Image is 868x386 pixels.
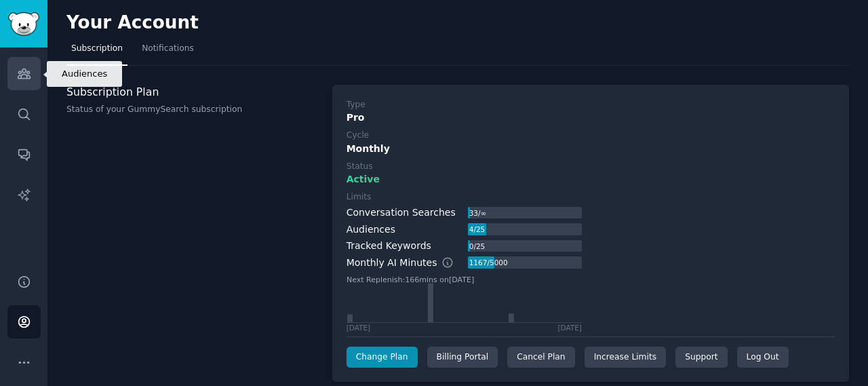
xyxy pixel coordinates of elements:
[347,191,372,204] div: Limits
[347,99,366,111] div: Type
[557,323,582,332] div: [DATE]
[468,240,486,252] div: 0 / 25
[66,85,318,99] h3: Subscription Plan
[347,275,474,284] text: Next Replenish: 166 mins on [DATE]
[347,172,380,187] span: Active
[66,38,127,66] a: Subscription
[8,12,39,36] img: GummySearch logo
[142,43,194,55] span: Notifications
[347,256,468,270] div: Monthly AI Minutes
[347,111,835,125] div: Pro
[585,347,667,368] a: Increase Limits
[347,223,395,237] div: Audiences
[347,206,456,220] div: Conversation Searches
[427,347,498,368] div: Billing Portal
[675,347,727,368] a: Support
[468,207,488,219] div: 33 / ∞
[507,347,574,368] div: Cancel Plan
[347,130,369,142] div: Cycle
[71,43,123,55] span: Subscription
[737,347,789,368] div: Log Out
[66,104,318,116] p: Status of your GummySearch subscription
[137,38,199,66] a: Notifications
[347,142,835,156] div: Monthly
[66,12,199,34] h2: Your Account
[468,256,509,269] div: 1167 / 5000
[347,161,373,173] div: Status
[347,239,431,253] div: Tracked Keywords
[468,223,486,235] div: 4 / 25
[347,323,371,332] div: [DATE]
[347,347,418,368] a: Change Plan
